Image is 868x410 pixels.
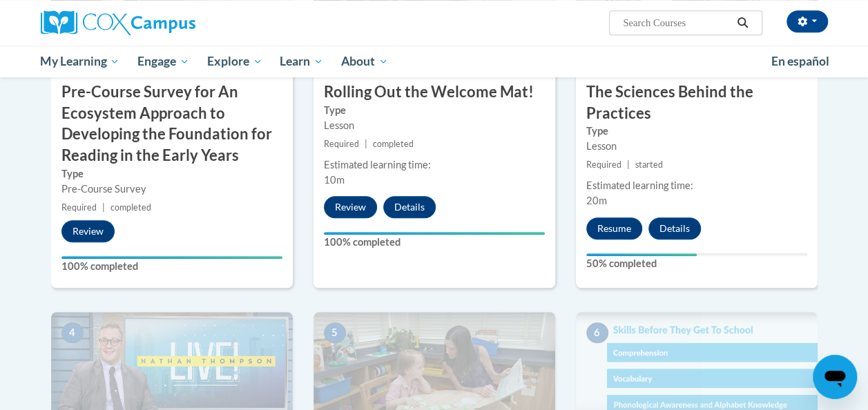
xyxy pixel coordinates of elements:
a: Explore [198,46,271,77]
a: En español [762,47,838,76]
label: 50% completed [586,256,807,271]
label: 100% completed [61,259,282,274]
a: Engage [128,46,198,77]
span: Engage [137,53,189,70]
span: Required [324,139,359,149]
span: 10m [324,174,345,186]
button: Search [732,14,753,31]
span: 6 [586,322,608,343]
div: Lesson [324,118,545,133]
button: Review [61,220,115,242]
h3: The Sciences Behind the Practices [576,81,818,124]
button: Details [648,217,701,240]
span: My Learning [40,53,119,70]
span: Required [61,202,97,213]
label: Type [61,166,282,182]
span: | [627,159,630,170]
div: Main menu [30,46,838,77]
span: En español [771,54,829,68]
span: 20m [586,195,607,206]
span: started [635,159,663,170]
a: My Learning [32,46,129,77]
button: Account Settings [787,10,828,32]
button: Resume [586,217,642,240]
button: Review [324,196,377,218]
div: Your progress [324,232,545,235]
span: Explore [207,53,262,70]
div: Estimated learning time: [324,157,545,173]
input: Search Courses [621,14,732,31]
span: 5 [324,322,346,343]
h3: Pre-Course Survey for An Ecosystem Approach to Developing the Foundation for Reading in the Early... [51,81,293,166]
span: completed [373,139,414,149]
iframe: Button to launch messaging window [813,355,857,399]
div: Your progress [586,253,697,256]
a: Cox Campus [41,10,289,35]
span: Required [586,159,621,170]
button: Details [383,196,436,218]
div: Your progress [61,256,282,259]
span: | [102,202,105,213]
span: About [341,53,388,70]
span: completed [110,202,151,213]
div: Lesson [586,139,807,154]
span: 4 [61,322,84,343]
div: Pre-Course Survey [61,182,282,197]
a: Learn [271,46,332,77]
a: About [332,46,397,77]
label: 100% completed [324,235,545,250]
img: Cox Campus [41,10,195,35]
span: | [365,139,367,149]
label: Type [324,103,545,118]
label: Type [586,124,807,139]
h3: Rolling Out the Welcome Mat! [314,81,555,103]
span: Learn [280,53,323,70]
div: Estimated learning time: [586,178,807,193]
